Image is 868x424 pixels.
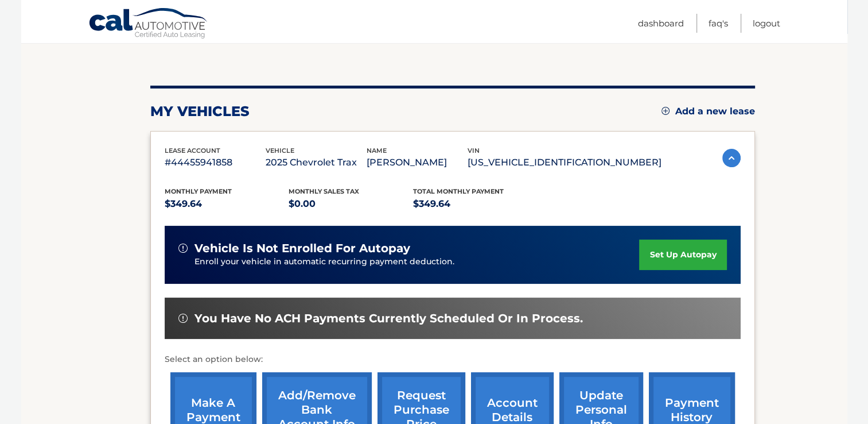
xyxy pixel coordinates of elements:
[289,196,413,212] p: $0.00
[468,155,661,171] p: [US_VEHICLE_IDENTIFICATION_NUMBER]
[194,311,583,326] span: You have no ACH payments currently scheduled or in process.
[266,147,294,155] span: vehicle
[413,187,504,195] span: Total Monthly Payment
[468,147,480,155] span: vin
[722,149,741,167] img: accordion-active.svg
[165,155,266,171] p: #44455941858
[165,147,220,155] span: lease account
[194,256,640,268] p: Enroll your vehicle in automatic recurring payment deduction.
[367,147,387,155] span: name
[639,240,726,270] a: set up autopay
[753,14,780,33] a: Logout
[367,155,468,171] p: [PERSON_NAME]
[709,14,728,33] a: FAQ's
[165,353,741,367] p: Select an option below:
[178,244,188,253] img: alert-white.svg
[661,107,670,115] img: add.svg
[413,196,538,212] p: $349.64
[638,14,684,33] a: Dashboard
[661,106,755,117] a: Add a new lease
[178,314,188,323] img: alert-white.svg
[165,187,232,195] span: Monthly Payment
[165,196,289,212] p: $349.64
[88,7,209,41] a: Cal Automotive
[266,155,367,171] p: 2025 Chevrolet Trax
[194,241,410,256] span: vehicle is not enrolled for autopay
[150,103,250,120] h2: my vehicles
[289,187,359,195] span: Monthly sales Tax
